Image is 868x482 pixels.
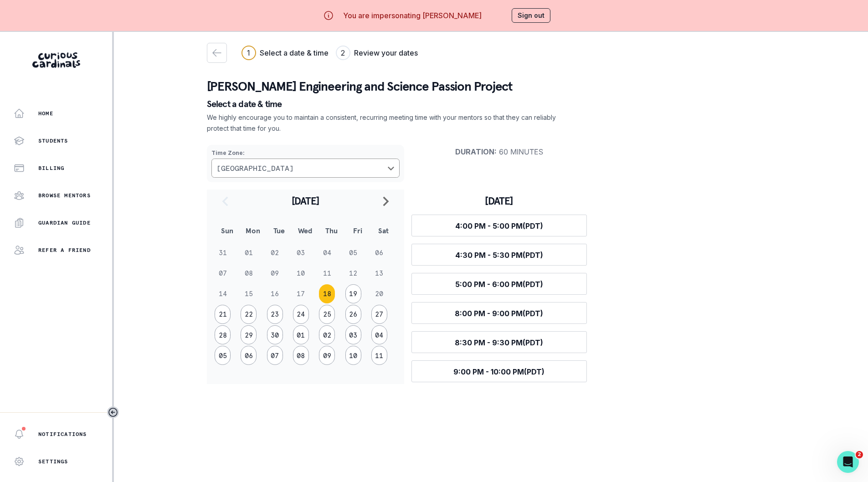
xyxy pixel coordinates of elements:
button: 8:00 PM - 9:00 PM(PDT) [411,302,587,324]
th: Tue [266,219,292,242]
th: Wed [292,219,318,242]
p: Select a date & time [207,99,776,108]
button: 24 [293,305,309,324]
button: 10 [345,346,361,365]
h3: Review your dates [354,47,418,58]
h2: [DATE] [236,195,375,207]
button: 19 [345,284,361,303]
div: 2 [341,47,345,58]
button: Choose a timezone [211,159,400,178]
button: 4:30 PM - 5:30 PM(PDT) [411,244,587,266]
button: 22 [241,305,257,324]
h3: Select a date & time [260,47,329,58]
h3: [DATE] [411,195,587,207]
p: You are impersonating [PERSON_NAME] [343,10,482,21]
button: 09 [319,346,335,365]
button: 27 [371,305,387,324]
p: Settings [38,458,68,465]
button: 5:00 PM - 6:00 PM(PDT) [411,273,587,295]
span: 2 [856,451,863,458]
button: 23 [267,305,283,324]
button: 4:00 PM - 5:00 PM(PDT) [411,215,587,236]
button: navigate to next month [375,190,397,212]
p: Browse Mentors [38,192,91,199]
p: [PERSON_NAME] Engineering and Science Passion Project [207,77,776,96]
p: Home [38,110,53,117]
th: Thu [318,219,344,242]
span: 5:00 PM - 6:00 PM (PDT) [455,280,543,289]
button: 11 [371,346,387,365]
img: Curious Cardinals Logo [32,52,80,68]
span: 4:00 PM - 5:00 PM (PDT) [455,221,543,231]
div: 1 [247,47,250,58]
button: 26 [345,305,361,324]
button: 29 [241,325,257,344]
span: 9:00 PM - 10:00 PM (PDT) [453,367,544,376]
strong: Duration : [455,147,497,156]
th: Fri [344,219,370,242]
button: 30 [267,325,283,344]
button: 9:00 PM - 10:00 PM(PDT) [411,360,587,382]
button: 08 [293,346,309,365]
strong: Time Zone : [211,149,245,156]
button: 03 [345,325,361,344]
p: Guardian Guide [38,219,91,226]
button: 04 [371,325,387,344]
button: 02 [319,325,335,344]
th: Mon [240,219,266,242]
p: Students [38,137,68,144]
button: 25 [319,305,335,324]
button: Sign out [512,8,550,23]
button: 8:30 PM - 9:30 PM(PDT) [411,331,587,353]
button: 06 [241,346,257,365]
p: We highly encourage you to maintain a consistent, recurring meeting time with your mentors so tha... [207,112,557,134]
span: 8:30 PM - 9:30 PM (PDT) [455,338,543,347]
th: Sun [214,219,240,242]
p: Refer a friend [38,246,91,254]
button: 05 [215,346,231,365]
button: 21 [215,305,231,324]
p: 60 minutes [411,147,587,156]
button: 18 [319,284,335,303]
button: 01 [293,325,309,344]
button: 28 [215,325,231,344]
button: Toggle sidebar [107,406,119,418]
iframe: Intercom live chat [837,451,859,473]
span: 4:30 PM - 5:30 PM (PDT) [455,251,543,260]
span: 8:00 PM - 9:00 PM (PDT) [455,309,543,318]
th: Sat [370,219,396,242]
p: Billing [38,164,64,172]
button: 07 [267,346,283,365]
div: Progress [241,46,418,60]
p: Notifications [38,431,87,438]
